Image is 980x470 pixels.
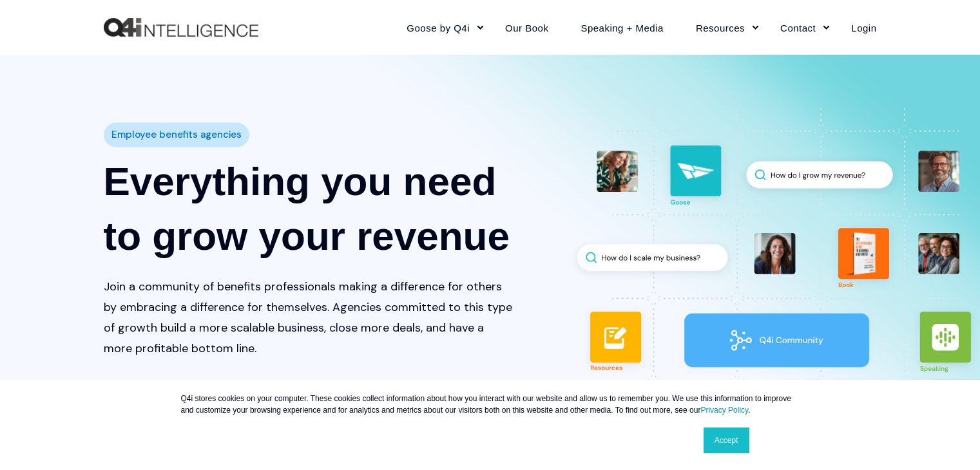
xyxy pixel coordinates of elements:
h1: Everything you need to grow your revenue [104,154,514,263]
span: Employee benefits agencies [111,126,242,144]
p: Q4i stores cookies on your computer. These cookies collect information about how you interact wit... [181,393,800,416]
a: Privacy Policy [700,406,748,415]
a: Accept [704,428,749,453]
img: Q4intelligence, LLC logo [104,18,258,37]
p: Join a community of benefits professionals making a difference for others by embracing a differen... [104,276,514,359]
a: Back to Home [104,18,258,37]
